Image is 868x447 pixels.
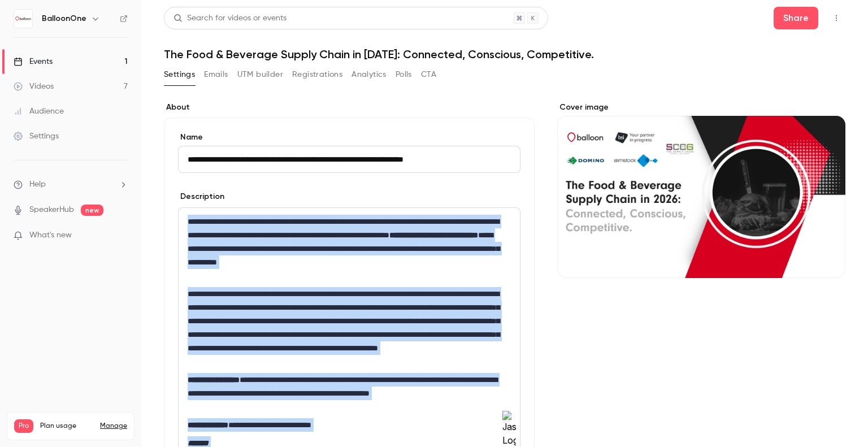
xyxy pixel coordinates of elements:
[40,422,93,431] span: Plan usage
[204,66,228,84] button: Emails
[351,66,387,84] button: Analytics
[14,56,53,67] div: Events
[100,422,127,431] a: Manage
[14,179,128,190] li: help-dropdown-opener
[14,106,64,117] div: Audience
[774,7,818,29] button: Share
[164,102,535,113] label: About
[14,419,33,433] span: Pro
[173,12,287,24] div: Search for videos or events
[14,81,54,92] div: Videos
[14,131,59,142] div: Settings
[164,47,845,61] h1: The Food & Beverage Supply Chain in [DATE]: Connected, Conscious, Competitive.
[29,179,46,190] span: Help
[396,66,412,84] button: Polls
[557,102,845,278] section: Cover image
[164,66,195,84] button: Settings
[114,231,128,241] iframe: Noticeable Trigger
[292,66,342,84] button: Registrations
[29,204,74,216] a: SpeakerHub
[557,102,845,113] label: Cover image
[178,191,224,202] label: Description
[29,229,72,241] span: What's new
[81,205,103,216] span: new
[421,66,436,84] button: CTA
[42,13,86,24] h6: BalloonOne
[178,132,520,143] label: Name
[14,10,32,28] img: BalloonOne
[237,66,283,84] button: UTM builder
